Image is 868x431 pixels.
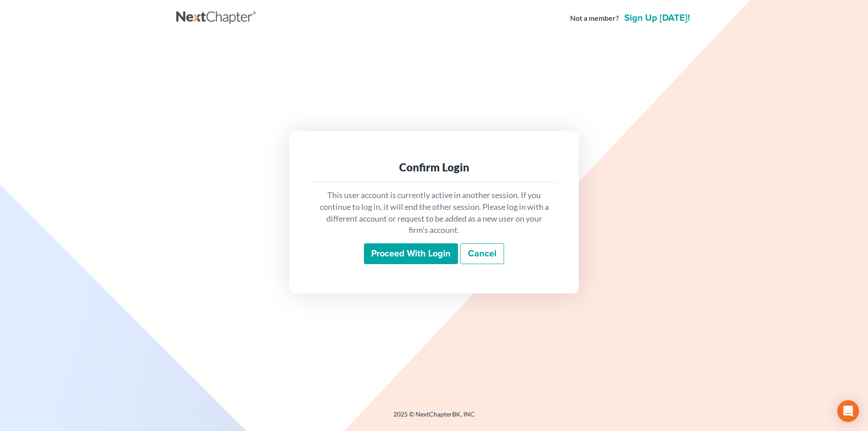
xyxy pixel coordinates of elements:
div: Open Intercom Messenger [837,400,859,422]
a: Cancel [460,243,504,264]
p: This user account is currently active in another session. If you continue to log in, it will end ... [318,189,550,236]
strong: Not a member? [570,13,619,24]
input: Proceed with login [364,243,458,264]
div: 2025 © NextChapterBK, INC [176,410,692,426]
a: Sign up [DATE]! [623,14,692,23]
div: Confirm Login [318,160,550,175]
